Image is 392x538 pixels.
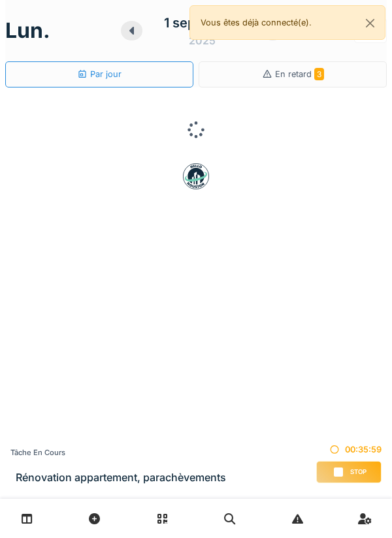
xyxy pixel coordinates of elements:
[77,68,122,80] div: Par jour
[316,443,382,456] div: 00:35:59
[16,471,226,484] h3: Rénovation appartement, parachèvements
[164,13,240,33] div: 1 septembre
[10,447,226,458] div: Tâche en cours
[350,467,367,477] span: Stop
[189,33,216,48] div: 2025
[275,69,324,79] span: En retard
[355,6,385,40] button: Close
[183,163,209,189] img: badge-BVDL4wpA.svg
[314,68,324,80] span: 3
[189,5,385,40] div: Vous êtes déjà connecté(e).
[5,18,50,43] h1: lun.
